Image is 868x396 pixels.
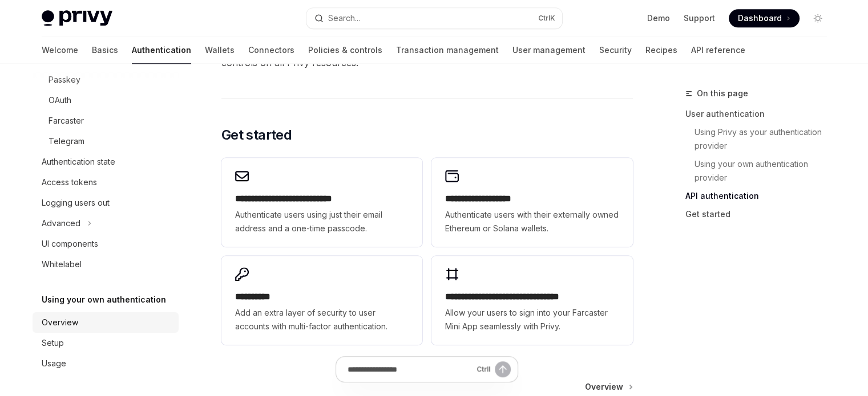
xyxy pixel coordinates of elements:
[306,8,562,28] button: Open search
[205,36,235,64] a: Wallets
[33,353,179,374] a: Usage
[685,205,836,223] a: Get started
[33,152,179,172] a: Authentication state
[396,36,499,64] a: Transaction management
[685,187,836,205] a: API authentication
[691,36,745,64] a: API reference
[33,172,179,193] a: Access tokens
[33,131,179,152] a: Telegram
[33,111,179,131] a: Farcaster
[308,36,382,64] a: Policies & controls
[809,9,827,27] button: Toggle dark mode
[49,134,84,148] div: Telegram
[221,256,422,345] a: **** *****Add an extra layer of security to user accounts with multi-factor authentication.
[729,9,800,27] a: Dashboard
[33,90,179,111] a: OAuth
[685,123,836,155] a: Using Privy as your authentication provider
[538,14,555,23] span: Ctrl K
[512,36,586,64] a: User management
[42,237,98,251] div: UI components
[235,306,409,333] span: Add an extra layer of security to user accounts with multi-factor authentication.
[647,13,670,24] a: Demo
[599,36,632,64] a: Security
[42,36,78,64] a: Welcome
[248,36,294,64] a: Connectors
[42,293,166,307] h5: Using your own authentication
[685,155,836,187] a: Using your own authentication provider
[49,114,84,128] div: Farcaster
[92,36,118,64] a: Basics
[42,10,112,26] img: light logo
[33,193,179,213] a: Logging users out
[49,93,71,107] div: OAuth
[42,336,64,350] div: Setup
[495,361,511,377] button: Send message
[42,357,66,370] div: Usage
[738,13,782,24] span: Dashboard
[221,126,292,144] span: Get started
[33,213,179,234] button: Toggle Advanced section
[235,208,409,235] span: Authenticate users using just their email address and a one-time passcode.
[42,196,110,210] div: Logging users out
[42,316,78,329] div: Overview
[685,105,836,123] a: User authentication
[42,175,97,189] div: Access tokens
[348,357,472,382] input: Ask a question...
[328,11,360,25] div: Search...
[33,312,179,333] a: Overview
[33,333,179,353] a: Setup
[684,13,715,24] a: Support
[697,87,748,100] span: On this page
[645,36,677,64] a: Recipes
[431,158,632,247] a: **** **** **** ****Authenticate users with their externally owned Ethereum or Solana wallets.
[42,217,80,230] div: Advanced
[445,306,619,333] span: Allow your users to sign into your Farcaster Mini App seamlessly with Privy.
[445,208,619,235] span: Authenticate users with their externally owned Ethereum or Solana wallets.
[42,155,115,169] div: Authentication state
[42,258,82,271] div: Whitelabel
[33,254,179,275] a: Whitelabel
[33,234,179,254] a: UI components
[132,36,191,64] a: Authentication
